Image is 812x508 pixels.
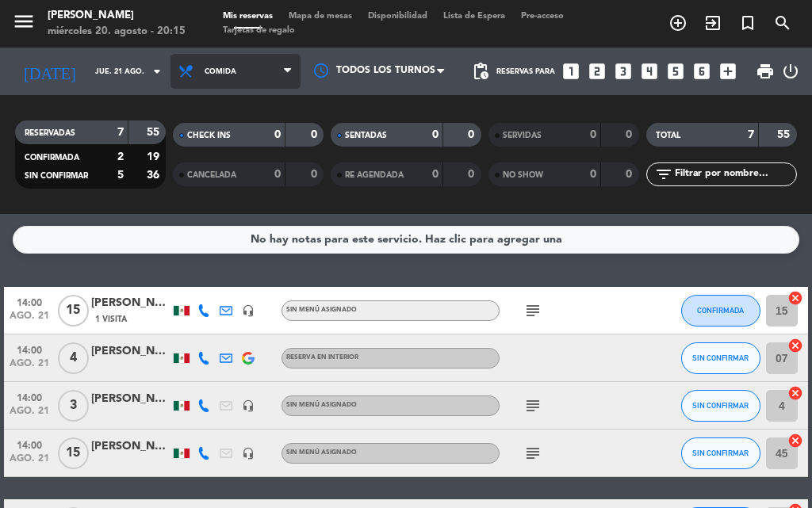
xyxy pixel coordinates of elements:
[58,390,89,422] span: 3
[242,304,255,317] i: headset_mic
[281,12,360,21] span: Mapa de mesas
[561,61,581,82] i: looks_one
[10,453,49,472] span: ago. 21
[187,132,231,139] span: CHECK INS
[274,169,281,180] strong: 0
[691,61,712,82] i: looks_6
[12,10,36,39] button: menu
[286,449,357,456] span: Sin menú asignado
[286,307,357,313] span: Sin menú asignado
[513,12,572,21] span: Pre-acceso
[345,132,387,139] span: SENTADAS
[58,342,89,374] span: 4
[656,132,680,139] span: TOTAL
[773,13,792,32] i: search
[695,10,730,36] span: WALK IN
[10,311,49,329] span: ago. 21
[654,165,673,184] i: filter_list
[503,171,543,179] span: NO SHOW
[787,385,803,401] i: cancel
[468,169,477,180] strong: 0
[251,231,562,249] div: No hay notas para este servicio. Haz clic para agregar una
[10,388,49,406] span: 14:00
[787,433,803,449] i: cancel
[147,170,163,181] strong: 36
[12,10,36,33] i: menu
[311,129,320,140] strong: 0
[91,294,170,312] div: [PERSON_NAME]
[703,13,722,32] i: exit_to_app
[147,127,163,138] strong: 55
[523,301,542,320] i: subject
[10,358,49,376] span: ago. 21
[360,12,435,21] span: Disponibilidad
[95,313,127,326] span: 1 Visita
[681,437,760,469] button: SIN CONFIRMAR
[10,406,49,424] span: ago. 21
[756,62,775,81] span: print
[286,402,357,408] span: Sin menú asignado
[738,13,757,32] i: turned_in_not
[781,48,800,95] div: LOG OUT
[681,390,760,422] button: SIN CONFIRMAR
[48,24,186,40] div: miércoles 20. agosto - 20:15
[639,61,660,82] i: looks_4
[91,390,170,408] div: [PERSON_NAME]
[432,129,439,140] strong: 0
[286,354,358,361] span: RESERVA EN INTERIOR
[10,292,49,311] span: 14:00
[25,172,88,180] span: SIN CONFIRMAR
[661,10,695,36] span: RESERVAR MESA
[718,61,738,82] i: add_box
[590,129,596,140] strong: 0
[626,129,635,140] strong: 0
[147,151,163,162] strong: 19
[117,127,124,138] strong: 7
[613,61,634,82] i: looks_3
[681,342,760,374] button: SIN CONFIRMAR
[345,171,404,179] span: RE AGENDADA
[117,170,124,181] strong: 5
[58,295,89,327] span: 15
[242,352,255,365] img: google-logo.png
[147,62,167,81] i: arrow_drop_down
[10,435,49,453] span: 14:00
[787,290,803,306] i: cancel
[697,306,744,315] span: CONFIRMADA
[10,340,49,358] span: 14:00
[25,154,79,162] span: CONFIRMADA
[48,8,186,24] div: [PERSON_NAME]
[58,437,89,469] span: 15
[187,171,236,179] span: CANCELADA
[311,169,320,180] strong: 0
[242,447,255,460] i: headset_mic
[765,10,800,36] span: BUSCAR
[692,401,749,410] span: SIN CONFIRMAR
[673,166,796,183] input: Filtrar por nombre...
[117,151,124,162] strong: 2
[215,26,303,35] span: Tarjetas de regalo
[787,338,803,353] i: cancel
[503,132,542,139] span: SERVIDAS
[681,295,760,327] button: CONFIRMADA
[91,342,170,361] div: [PERSON_NAME]
[777,129,793,140] strong: 55
[668,13,688,32] i: add_circle_outline
[692,353,749,362] span: SIN CONFIRMAR
[242,399,255,412] i: headset_mic
[496,67,555,76] span: Reservas para
[432,169,439,180] strong: 0
[626,169,635,180] strong: 0
[12,55,87,87] i: [DATE]
[205,67,236,76] span: Comida
[25,129,75,137] span: RESERVADAS
[590,169,596,180] strong: 0
[692,449,749,457] span: SIN CONFIRMAR
[215,12,281,21] span: Mis reservas
[91,437,170,456] div: [PERSON_NAME]
[435,12,513,21] span: Lista de Espera
[748,129,754,140] strong: 7
[274,129,281,140] strong: 0
[468,129,477,140] strong: 0
[523,444,542,463] i: subject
